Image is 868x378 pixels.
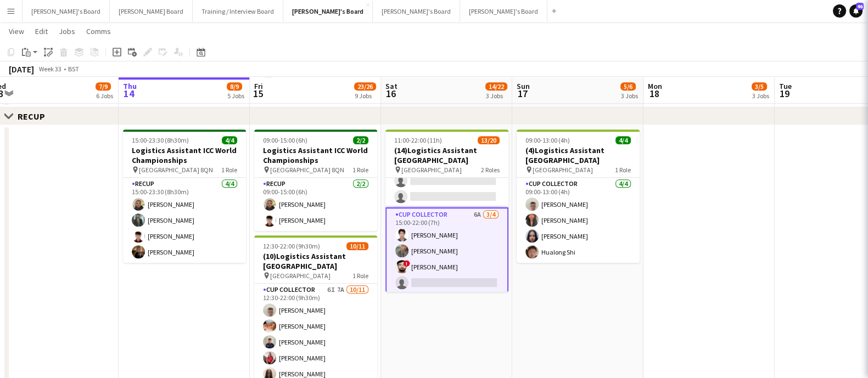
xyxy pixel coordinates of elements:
[222,136,237,144] span: 4/4
[254,178,377,231] app-card-role: RECUP2/209:00-15:00 (6h)[PERSON_NAME][PERSON_NAME]
[36,65,64,73] span: Week 33
[485,82,507,91] span: 14/22
[123,81,137,91] span: Thu
[263,242,320,250] span: 12:30-22:00 (9h30m)
[615,166,631,174] span: 1 Role
[59,26,75,36] span: Jobs
[401,166,462,174] span: [GEOGRAPHIC_DATA]
[221,166,237,174] span: 1 Role
[121,87,137,100] span: 14
[355,92,376,100] div: 9 Jobs
[481,166,500,174] span: 2 Roles
[270,166,344,174] span: [GEOGRAPHIC_DATA] 8QN
[352,166,368,174] span: 1 Role
[96,82,111,91] span: 7/9
[139,166,213,174] span: [GEOGRAPHIC_DATA] 8QN
[354,82,376,91] span: 23/26
[346,242,368,250] span: 10/11
[533,166,593,174] span: [GEOGRAPHIC_DATA]
[385,145,508,165] h3: (14)Logistics Assistant [GEOGRAPHIC_DATA]
[615,136,631,144] span: 4/4
[123,145,246,165] h3: Logistics Assistant ICC World Championships
[254,81,263,91] span: Fri
[777,87,792,100] span: 19
[385,81,397,91] span: Sat
[525,136,570,144] span: 09:00-13:00 (4h)
[68,65,79,73] div: BST
[123,129,246,263] app-job-card: 15:00-23:30 (8h30m)4/4Logistics Assistant ICC World Championships [GEOGRAPHIC_DATA] 8QN1 RoleRECU...
[123,178,246,263] app-card-role: RECUP4/415:00-23:30 (8h30m)[PERSON_NAME][PERSON_NAME][PERSON_NAME][PERSON_NAME]
[478,136,500,144] span: 13/20
[227,82,242,91] span: 8/9
[96,92,113,100] div: 6 Jobs
[779,81,792,91] span: Tue
[18,111,54,122] div: RECUP
[384,87,397,100] span: 16
[353,136,368,144] span: 2/2
[254,251,377,271] h3: (10)Logistics Assistant [GEOGRAPHIC_DATA]
[82,24,115,38] a: Comms
[856,3,864,10] span: 46
[385,207,508,295] app-card-role: CUP COLLECTOR6A3/415:00-22:00 (7h)[PERSON_NAME][PERSON_NAME]![PERSON_NAME]
[253,87,263,100] span: 15
[460,1,547,22] button: [PERSON_NAME]'s Board
[86,26,111,36] span: Comms
[283,1,373,22] button: [PERSON_NAME]'s Board
[517,129,640,263] app-job-card: 09:00-13:00 (4h)4/4(4)Logistics Assistant [GEOGRAPHIC_DATA] [GEOGRAPHIC_DATA]1 RoleCUP COLLECTOR4...
[54,24,80,38] a: Jobs
[9,64,34,75] div: [DATE]
[254,145,377,165] h3: Logistics Assistant ICC World Championships
[517,145,640,165] h3: (4)Logistics Assistant [GEOGRAPHIC_DATA]
[373,1,460,22] button: [PERSON_NAME]'s Board
[193,1,283,22] button: Training / Interview Board
[254,129,377,231] app-job-card: 09:00-15:00 (6h)2/2Logistics Assistant ICC World Championships [GEOGRAPHIC_DATA] 8QN1 RoleRECUP2/...
[23,1,110,22] button: [PERSON_NAME]'s Board
[517,178,640,263] app-card-role: CUP COLLECTOR4/409:00-13:00 (4h)[PERSON_NAME][PERSON_NAME][PERSON_NAME]Hualong Shi
[517,81,530,91] span: Sun
[352,272,368,280] span: 1 Role
[9,26,24,36] span: View
[486,92,507,100] div: 3 Jobs
[110,1,193,22] button: [PERSON_NAME] Board
[849,4,863,18] a: 46
[515,87,530,100] span: 17
[270,272,331,280] span: [GEOGRAPHIC_DATA]
[621,92,638,100] div: 3 Jobs
[132,136,189,144] span: 15:00-23:30 (8h30m)
[646,87,662,100] span: 18
[752,92,769,100] div: 3 Jobs
[404,260,410,267] span: !
[31,24,52,38] a: Edit
[620,82,636,91] span: 5/6
[394,136,442,144] span: 11:00-22:00 (11h)
[648,81,662,91] span: Mon
[752,82,767,91] span: 3/5
[35,26,48,36] span: Edit
[263,136,307,144] span: 09:00-15:00 (6h)
[4,24,29,38] a: View
[227,92,244,100] div: 5 Jobs
[385,129,508,292] app-job-card: 11:00-22:00 (11h)13/20(14)Logistics Assistant [GEOGRAPHIC_DATA] [GEOGRAPHIC_DATA]2 Roles CUP COLL...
